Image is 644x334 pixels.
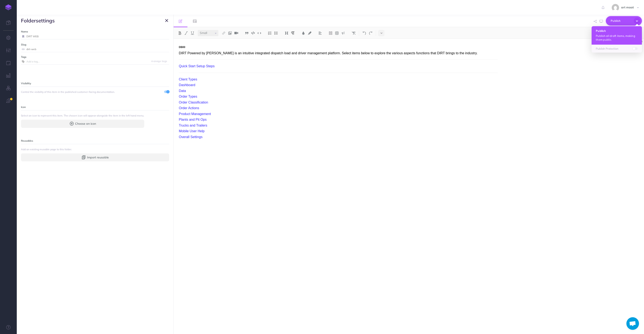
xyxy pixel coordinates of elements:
[179,83,195,87] a: Dashboard
[178,31,182,35] img: Bold button
[75,121,96,126] span: Choose an icon
[21,153,169,161] button: Import reusable
[21,18,55,23] h3: settings
[596,34,638,41] p: Publish all draft items, making them public.
[179,106,199,110] a: Order Actions
[21,139,33,142] small: Reusables
[21,90,132,94] span: Control the visibility of this item in the published customer-facing documentation.
[179,46,185,49] span: DB00
[362,31,366,35] img: Undo
[245,31,249,35] img: Blockquote button
[21,17,36,24] span: folder
[257,31,261,35] img: Inline code button
[21,30,169,34] label: Name
[21,120,144,128] button: Choose an icon
[179,78,197,81] a: Client Types
[619,5,636,9] span: art maat
[606,16,642,26] button: Publish
[21,82,31,85] small: Visibility
[301,31,305,35] img: Text color button
[228,31,232,35] img: Add image button
[21,43,169,47] label: Slug
[335,31,339,35] img: Create table button
[612,4,619,11] img: dba3bd9ff28af6bcf6f79140cf744780.jpg
[308,31,312,35] img: Text background color button
[179,89,186,93] a: Data
[222,31,226,35] img: Link button
[184,31,188,35] img: Italic button
[179,124,207,127] a: Trucks and Trailers
[26,47,169,52] input: page-name
[592,26,642,45] button: Publish Publish all draft items, making them public.
[149,59,169,63] button: manage tags
[26,34,169,39] input: Page name
[369,31,373,35] img: Redo
[352,31,356,35] img: Clear styles button
[21,55,169,59] label: Tags
[179,112,211,116] a: Product Management
[191,31,194,35] img: Underline button
[318,31,322,35] img: Alignment dropdown menu button
[596,47,638,50] p: Publish Protection
[179,51,498,55] p: DIRT Powered by [PERSON_NAME] is an intuitive integrated dispatch load and driver management plat...
[26,59,169,64] input: Add a tag...
[179,101,208,104] a: Order Classification
[179,118,207,121] a: Plants and Pit Ops
[611,18,632,24] span: Publish
[285,31,288,35] img: Headings dropdown button
[268,31,272,35] img: Ordered list button
[21,114,144,118] span: Select an icon to represent this item. The chosen icon will appear alongside the item in the left...
[596,29,638,32] h4: Publish
[87,155,109,160] span: Import reusable
[179,64,215,68] a: Quick Start Setup Steps
[5,4,12,10] img: logo-mark.svg
[274,31,278,35] img: Unordered list button
[21,105,26,109] small: Icon
[21,147,169,151] span: Add an existing reusable page to this folder.
[179,129,205,133] a: Mobile User Help
[234,31,238,35] img: Add video button
[341,31,345,35] img: Callout dropdown menu button
[626,317,639,330] div: Open chat
[251,31,255,35] img: Code block button
[179,95,197,98] a: Order Types
[179,135,203,139] a: Overall Settings
[291,31,295,35] img: Paragraph button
